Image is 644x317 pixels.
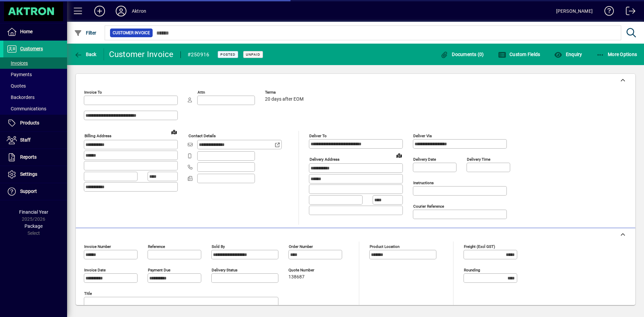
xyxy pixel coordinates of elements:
a: Communications [3,103,67,114]
span: Products [20,120,39,125]
div: Customer Invoice [109,49,174,60]
span: Staff [20,137,31,143]
button: Back [72,48,98,60]
a: Products [3,115,67,131]
span: Support [20,189,37,194]
span: Posted [220,52,235,57]
span: Communications [7,106,46,111]
a: Payments [3,69,67,80]
a: Invoices [3,57,67,69]
mat-label: Reference [148,244,165,249]
span: Backorders [7,95,35,100]
span: Customers [20,46,43,51]
a: View on map [169,126,179,137]
span: Financial Year [19,209,48,215]
mat-label: Title [84,291,92,296]
mat-label: Deliver To [309,134,327,138]
span: 20 days after EOM [265,97,304,102]
a: Knowledge Base [599,1,614,23]
span: Quote number [288,268,329,272]
div: Aktron [132,6,146,16]
app-page-header-button: Back [67,48,104,60]
a: Reports [3,149,67,166]
mat-label: Invoice number [84,244,111,249]
mat-label: Freight (excl GST) [464,244,495,249]
span: Customer Invoice [113,30,150,36]
span: More Options [596,52,637,57]
span: Payments [7,72,32,77]
mat-label: Rounding [464,268,480,272]
a: Staff [3,132,67,149]
mat-label: Attn [198,90,205,95]
a: Home [3,23,67,40]
button: Filter [72,27,98,39]
div: [PERSON_NAME] [556,6,593,16]
span: 138687 [288,274,305,280]
mat-label: Payment due [148,268,170,272]
a: View on map [394,150,405,161]
button: Enquiry [552,48,584,60]
mat-label: Delivery time [467,157,490,162]
button: Add [89,5,110,17]
span: Documents (0) [440,52,484,57]
mat-label: Order number [289,244,313,249]
mat-label: Deliver via [413,134,432,138]
mat-label: Product location [370,244,399,249]
span: Filter [74,30,97,36]
mat-label: Delivery status [212,268,237,272]
mat-label: Sold by [212,244,225,249]
span: Unpaid [246,52,260,57]
a: Logout [621,1,636,23]
span: Home [20,29,33,34]
div: #250916 [187,49,210,60]
span: Back [74,52,97,57]
mat-label: Invoice date [84,268,106,272]
span: Quotes [7,83,26,89]
span: Invoices [7,60,28,66]
button: Custom Fields [496,48,542,60]
span: Settings [20,171,37,177]
a: Support [3,183,67,200]
a: Settings [3,166,67,183]
a: Backorders [3,92,67,103]
mat-label: Instructions [413,180,434,185]
mat-label: Courier Reference [413,204,444,209]
span: Terms [265,90,305,95]
span: Enquiry [554,52,582,57]
span: Custom Fields [498,52,540,57]
span: Reports [20,154,37,160]
span: Package [24,223,43,229]
mat-label: Invoice To [84,90,102,95]
button: Documents (0) [439,48,486,60]
a: Quotes [3,80,67,92]
button: More Options [595,48,639,60]
button: Profile [110,5,132,17]
mat-label: Delivery date [413,157,436,162]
